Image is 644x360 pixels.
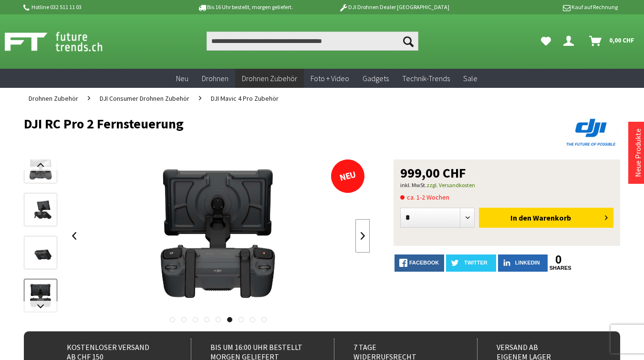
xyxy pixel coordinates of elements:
span: Drohnen [202,74,229,83]
a: zzgl. Versandkosten [426,181,475,189]
a: Neue Produkte [633,128,643,177]
span: DJI Mavic 4 Pro Zubehör [211,94,279,103]
p: inkl. MwSt. [400,180,613,191]
span: Technik-Trends [402,74,450,83]
a: Drohnen Zubehör [235,69,304,88]
input: Produkt, Marke, Kategorie, EAN, Artikelnummer… [207,32,418,51]
img: DJI [563,116,620,148]
a: DJI Mavic 4 Pro Zubehör [206,88,283,109]
img: Shop Futuretrends - zur Startseite wechseln [5,30,124,53]
p: DJI Drohnen Dealer [GEOGRAPHIC_DATA] [320,1,468,13]
span: In den [510,213,531,222]
span: facebook [409,260,439,265]
a: Meine Favoriten [536,32,556,51]
h1: DJI RC Pro 2 Fernsteuerung [24,116,501,131]
p: Hotline 032 511 11 03 [21,1,170,13]
p: Bis 16 Uhr bestellt, morgen geliefert. [170,1,319,13]
a: Technik-Trends [395,69,457,88]
a: Sale [457,69,484,88]
span: DJI Consumer Drohnen Zubehör [100,94,189,103]
span: Drohnen Zubehör [29,94,78,103]
a: Drohnen [195,69,235,88]
a: Neu [169,69,195,88]
span: Drohnen Zubehör [242,74,297,83]
a: Warenkorb [585,32,639,51]
span: ca. 1-2 Wochen [400,191,449,203]
a: Gadgets [356,69,395,88]
a: DJI Consumer Drohnen Zubehör [95,88,194,109]
a: 0 [550,254,568,265]
a: Dein Konto [560,32,582,51]
button: Suchen [398,32,418,51]
span: Warenkorb [533,213,571,222]
span: 999,00 CHF [400,166,466,180]
a: facebook [395,254,444,272]
span: Sale [463,74,478,83]
a: Foto + Video [304,69,356,88]
span: Foto + Video [311,74,349,83]
p: Kauf auf Rechnung [468,1,617,13]
span: LinkedIn [515,260,540,265]
a: twitter [446,254,496,272]
a: LinkedIn [498,254,548,272]
span: Gadgets [363,74,389,83]
span: Neu [176,74,188,83]
span: twitter [464,260,488,265]
a: Drohnen Zubehör [24,88,83,109]
a: shares [550,265,568,271]
span: 0,00 CHF [609,32,634,48]
button: In den Warenkorb [479,208,613,228]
